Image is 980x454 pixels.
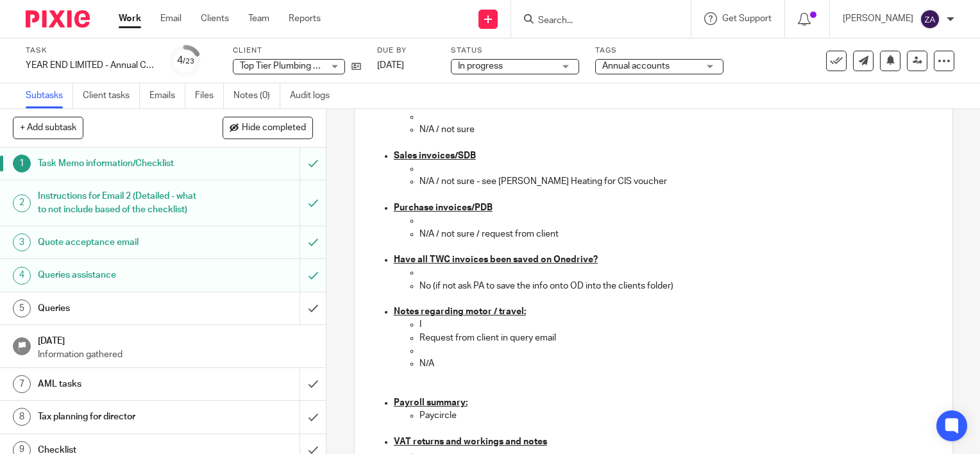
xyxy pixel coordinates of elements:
[177,53,194,68] div: 4
[83,83,140,108] a: Client tasks
[537,15,652,27] input: Search
[26,10,90,28] img: Pixie
[394,437,547,446] u: VAT returns and workings and notes
[38,233,204,252] h1: Quote acceptance email
[13,233,31,251] div: 3
[38,299,204,318] h1: Queries
[242,123,306,133] span: Hide completed
[13,408,31,426] div: 8
[377,61,404,70] span: [DATE]
[290,83,339,108] a: Audit logs
[26,46,154,56] label: Task
[38,348,314,361] p: Information gathered
[195,83,224,108] a: Files
[419,409,939,422] p: Paycircle
[13,194,31,212] div: 2
[419,332,939,344] p: Request from client in query email
[38,407,204,426] h1: Tax planning for director
[419,123,939,136] p: N/A / not sure
[38,187,204,219] h1: Instructions for Email 2 (Detailed - what to not include based of the checklist)
[13,117,83,139] button: + Add subtask
[602,62,670,71] span: Annual accounts
[149,83,185,108] a: Emails
[920,9,940,29] img: svg%3E
[394,307,526,316] u: Notes regarding motor / travel:
[13,155,31,172] div: 1
[377,46,435,56] label: Due by
[13,299,31,317] div: 5
[722,14,772,23] span: Get Support
[595,46,723,56] label: Tags
[394,255,598,264] u: Have all TWC invoices been saved on Onedrive?
[394,398,468,407] u: Payroll summary:
[38,374,204,394] h1: AML tasks
[419,280,939,292] p: No (if not ask PA to save the info onto OD into the clients folder)
[233,83,280,108] a: Notes (0)
[13,375,31,393] div: 7
[223,117,313,139] button: Hide completed
[26,59,154,72] div: YEAR END LIMITED - Annual COMPANY accounts and CT600 return
[38,265,204,285] h1: Queries assistance
[183,58,194,65] small: /23
[160,12,182,25] a: Email
[119,12,141,25] a: Work
[451,46,579,56] label: Status
[419,357,939,370] p: N/A
[419,175,939,188] p: N/A / not sure - see [PERSON_NAME] Heating for CIS voucher
[394,151,476,160] u: Sales invoices/SDB
[13,267,31,285] div: 4
[289,12,321,25] a: Reports
[419,318,939,331] p: I
[248,12,269,25] a: Team
[843,12,913,25] p: [PERSON_NAME]
[394,203,493,212] u: Purchase invoices/PDB
[419,228,939,240] p: N/A / not sure / request from client
[201,12,229,25] a: Clients
[458,62,503,71] span: In progress
[26,83,73,108] a: Subtasks
[233,46,361,56] label: Client
[240,62,378,71] span: Top Tier Plumbing And Heating Ltd
[38,332,314,348] h1: [DATE]
[38,154,204,173] h1: Task Memo information/Checklist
